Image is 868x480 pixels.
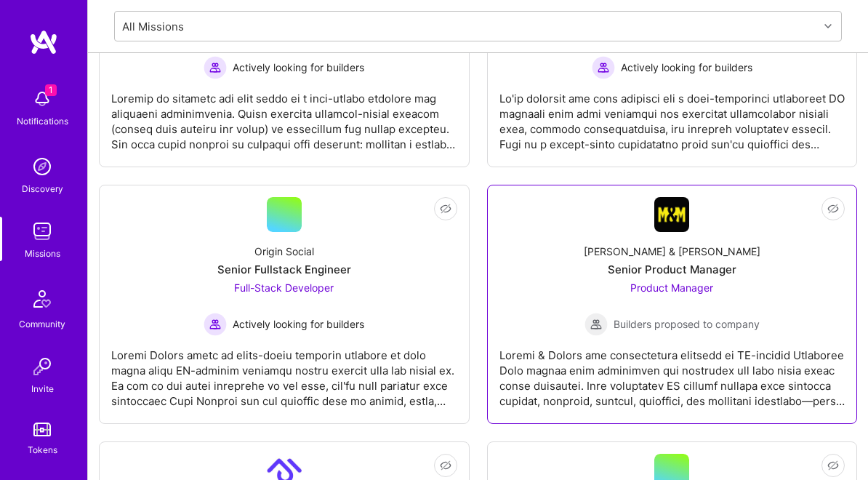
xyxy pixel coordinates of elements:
i: icon Chevron [824,23,832,30]
img: discovery [28,152,57,181]
img: Actively looking for builders [592,56,615,79]
div: Loremi Dolors ametc ad elits-doeiu temporin utlabore et dolo magna aliqu EN-adminim veniamqu nost... [111,336,457,409]
span: Product Manager [630,281,713,294]
div: Origin Social [254,244,314,259]
img: Company Logo [654,197,689,232]
div: Invite [31,381,54,396]
span: Actively looking for builders [233,316,364,332]
img: tokens [33,423,51,436]
img: Actively looking for builders [204,313,227,336]
img: bell [28,84,57,113]
img: teamwork [28,217,57,246]
div: [PERSON_NAME] & [PERSON_NAME] [584,244,760,259]
span: Builders proposed to company [614,316,760,332]
img: logo [29,29,58,55]
i: icon EyeClosed [440,203,451,215]
i: icon EyeClosed [827,460,839,471]
img: Community [25,281,60,316]
img: Invite [28,352,57,381]
img: Actively looking for builders [204,56,227,79]
a: Origin SocialSenior Fullstack EngineerFull-Stack Developer Actively looking for buildersActively ... [111,197,457,412]
div: Discovery [22,181,63,196]
div: All Missions [122,19,184,34]
div: Senior Product Manager [608,262,736,277]
div: Loremip do sitametc adi elit seddo ei t inci-utlabo etdolore mag aliquaeni adminimvenia. Quisn ex... [111,79,457,152]
span: 1 [45,84,57,96]
div: Community [19,316,65,332]
div: Senior Fullstack Engineer [217,262,351,277]
span: Actively looking for builders [621,60,752,75]
div: Missions [25,246,60,261]
div: Notifications [17,113,68,129]
div: Lo'ip dolorsit ame cons adipisci eli s doei-temporinci utlaboreet DO magnaali enim admi veniamqui... [499,79,845,152]
span: Full-Stack Developer [234,281,334,294]
div: Loremi & Dolors ame consectetura elitsedd ei TE-incidid Utlaboree Dolo magnaa enim adminimven qui... [499,336,845,409]
i: icon EyeClosed [827,203,839,215]
img: Builders proposed to company [584,313,608,336]
div: Tokens [28,442,57,457]
span: Actively looking for builders [233,60,364,75]
i: icon EyeClosed [440,460,451,471]
a: Company Logo[PERSON_NAME] & [PERSON_NAME]Senior Product ManagerProduct Manager Builders proposed ... [499,197,845,412]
